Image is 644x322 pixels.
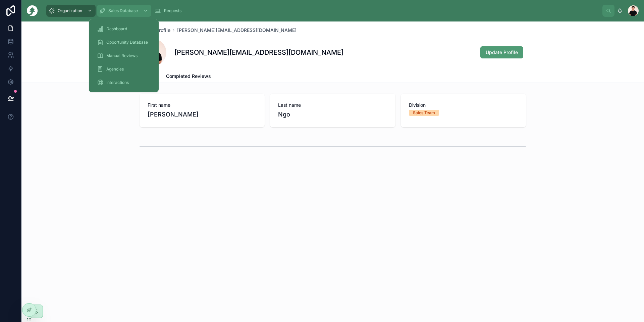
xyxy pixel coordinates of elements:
[93,36,155,48] a: Opportunity Database
[93,23,155,35] a: Dashboard
[106,80,129,85] span: Interactions
[409,102,518,108] span: Division
[177,27,297,34] a: [PERSON_NAME][EMAIL_ADDRESS][DOMAIN_NAME]
[148,27,170,34] span: My Profile
[108,8,138,13] span: Sales Database
[278,102,387,108] span: Last name
[106,53,138,58] span: Manual Reviews
[106,40,148,45] span: Opportunity Database
[148,110,257,119] span: [PERSON_NAME]
[106,26,127,32] span: Dashboard
[486,49,518,56] span: Update Profile
[106,66,124,72] span: Agencies
[148,102,257,108] span: First name
[97,5,151,17] a: Sales Database
[43,3,602,18] div: scrollable content
[164,8,181,13] span: Requests
[166,70,211,84] a: Completed Reviews
[174,48,343,57] h1: [PERSON_NAME][EMAIL_ADDRESS][DOMAIN_NAME]
[278,110,387,119] span: Ngo
[153,5,186,17] a: Requests
[58,8,82,13] span: Organization
[480,46,523,58] button: Update Profile
[93,50,155,62] a: Manual Reviews
[46,5,96,17] a: Organization
[166,73,211,80] span: Completed Reviews
[27,5,38,16] img: App logo
[413,110,435,116] div: Sales Team
[93,63,155,75] a: Agencies
[93,77,155,89] a: Interactions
